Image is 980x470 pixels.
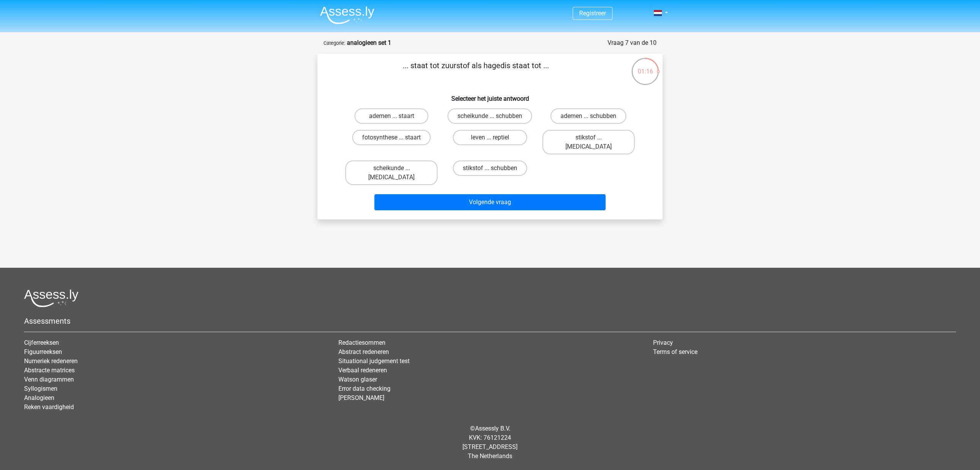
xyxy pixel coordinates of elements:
a: Watson glaser [338,376,377,383]
img: Assessly [320,6,374,24]
label: fotosynthese ... staart [352,130,431,145]
div: Vraag 7 van de 10 [608,38,657,47]
a: Redactiesommen [338,339,385,346]
label: stikstof ... schubben [453,160,527,176]
a: Terms of service [653,348,697,355]
label: leven ... reptiel [453,130,527,145]
a: Figuurreeksen [24,348,62,355]
small: Categorie: [323,40,345,46]
label: scheikunde ... [MEDICAL_DATA] [345,160,438,185]
div: © KVK: 76121224 [STREET_ADDRESS] The Netherlands [18,418,962,467]
a: Registreer [579,10,606,17]
a: Verbaal redeneren [338,367,387,374]
a: Situational judgement test [338,357,410,365]
a: Syllogismen [24,385,57,392]
label: ademen ... schubben [550,108,626,124]
a: Abstracte matrices [24,367,75,374]
p: ... staat tot zuurstof als hagedis staat tot ... [330,60,622,83]
label: scheikunde ... schubben [448,108,532,124]
img: Assessly logo [24,289,78,307]
a: Venn diagrammen [24,376,74,383]
button: Volgende vraag [374,194,606,210]
label: stikstof ... [MEDICAL_DATA] [542,130,635,154]
a: Reken vaardigheid [24,403,74,411]
a: Cijferreeksen [24,339,59,346]
a: Error data checking [338,385,390,392]
strong: analogieen set 1 [347,39,391,46]
a: [PERSON_NAME] [338,394,384,401]
a: Analogieen [24,394,54,401]
a: Privacy [653,339,673,346]
label: ademen ... staart [354,108,428,124]
div: 01:16 [631,57,660,76]
a: Numeriek redeneren [24,357,78,365]
h5: Assessments [24,316,956,326]
h6: Selecteer het juiste antwoord [330,89,650,102]
a: Assessly B.V. [475,425,510,432]
a: Abstract redeneren [338,348,389,355]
